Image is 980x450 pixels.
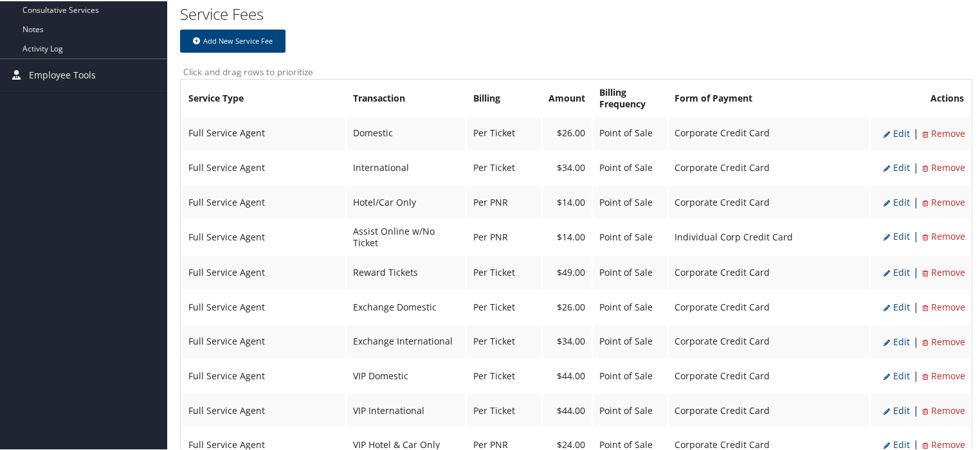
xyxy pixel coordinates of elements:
[180,2,963,24] h2: Service Fees
[180,28,286,51] button: Add New Service Fee
[922,265,965,277] span: Remove
[884,160,910,172] span: Edit
[473,265,515,277] span: Per Ticket
[668,324,869,357] td: Corporate Credit Card
[182,80,345,114] th: Service Type
[922,229,965,241] span: Remove
[599,265,653,277] span: Point of Sale
[599,195,653,207] span: Point of Sale
[910,124,922,141] li: |
[473,368,515,381] span: Per Ticket
[910,193,922,210] li: |
[542,184,592,218] td: $14.00
[182,324,345,357] td: Full Service Agent
[182,255,345,288] td: Full Service Agent
[542,116,592,149] td: $26.00
[884,126,910,138] span: Edit
[182,289,345,323] td: Full Service Agent
[29,58,96,90] span: Employee Tools
[473,125,515,138] span: Per Ticket
[668,150,869,183] td: Corporate Credit Card
[668,393,869,426] td: Corporate Credit Card
[182,219,345,253] td: Full Service Agent
[922,195,965,207] span: Remove
[542,358,592,392] td: $44.00
[910,366,922,383] li: |
[182,184,345,218] td: Full Service Agent
[910,263,922,280] li: |
[182,393,345,426] td: Full Service Agent
[182,358,345,392] td: Full Service Agent
[599,125,653,138] span: Point of Sale
[599,437,653,449] span: Point of Sale
[884,265,910,277] span: Edit
[473,403,515,415] span: Per Ticket
[910,158,922,175] li: |
[668,80,869,114] th: Form of Payment
[542,289,592,323] td: $26.00
[473,160,515,172] span: Per Ticket
[599,160,653,172] span: Point of Sale
[668,289,869,323] td: Corporate Credit Card
[542,80,592,114] th: Amount
[593,80,667,114] th: Billing Frequency
[182,150,345,183] td: Full Service Agent
[347,150,466,183] td: International
[668,255,869,288] td: Corporate Credit Card
[542,324,592,357] td: $34.00
[473,195,508,207] span: Per PNR
[668,219,869,253] td: Individual Corp Credit Card
[347,289,466,323] td: Exchange Domestic
[884,437,910,449] span: Edit
[473,300,515,312] span: Per Ticket
[668,184,869,218] td: Corporate Credit Card
[347,219,466,253] td: Assist Online w/No Ticket
[884,368,910,381] span: Edit
[473,334,515,346] span: Per Ticket
[542,255,592,288] td: $49.00
[347,116,466,149] td: Domestic
[473,437,508,449] span: Per PNR
[542,219,592,253] td: $14.00
[922,403,965,415] span: Remove
[884,403,910,415] span: Edit
[884,229,910,241] span: Edit
[668,116,869,149] td: Corporate Credit Card
[884,334,910,346] span: Edit
[922,160,965,172] span: Remove
[884,195,910,207] span: Edit
[347,324,466,357] td: Exchange International
[347,184,466,218] td: Hotel/Car Only
[922,126,965,138] span: Remove
[347,255,466,288] td: Reward Tickets
[473,230,508,242] span: Per PNR
[347,358,466,392] td: VIP Domestic
[542,150,592,183] td: $34.00
[542,393,592,426] td: $44.00
[599,230,653,242] span: Point of Sale
[599,300,653,312] span: Point of Sale
[922,437,965,449] span: Remove
[910,401,922,418] li: |
[884,300,910,312] span: Edit
[599,334,653,346] span: Point of Sale
[910,298,922,314] li: |
[599,403,653,415] span: Point of Sale
[668,358,869,392] td: Corporate Credit Card
[347,80,466,114] th: Transaction
[467,80,541,114] th: Billing
[180,64,963,77] label: Click and drag rows to prioritize
[910,332,922,349] li: |
[347,393,466,426] td: VIP International
[922,334,965,346] span: Remove
[871,80,970,114] th: Actions
[182,116,345,149] td: Full Service Agent
[922,368,965,381] span: Remove
[922,300,965,312] span: Remove
[599,368,653,381] span: Point of Sale
[910,227,922,244] li: |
